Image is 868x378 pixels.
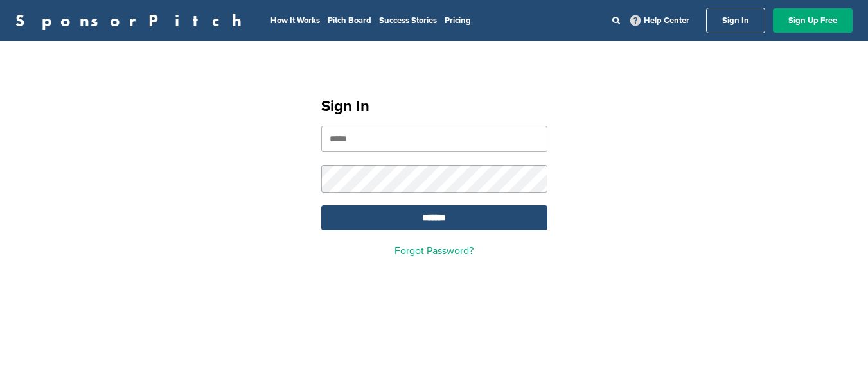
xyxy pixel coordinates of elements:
[321,95,547,118] h1: Sign In
[773,8,853,33] a: Sign Up Free
[445,15,471,26] a: Pricing
[15,12,250,29] a: SponsorPitch
[394,245,474,257] a: Forgot Password?
[706,8,765,33] a: Sign In
[270,15,320,26] a: How It Works
[379,15,437,26] a: Success Stories
[328,15,371,26] a: Pitch Board
[628,13,692,28] a: Help Center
